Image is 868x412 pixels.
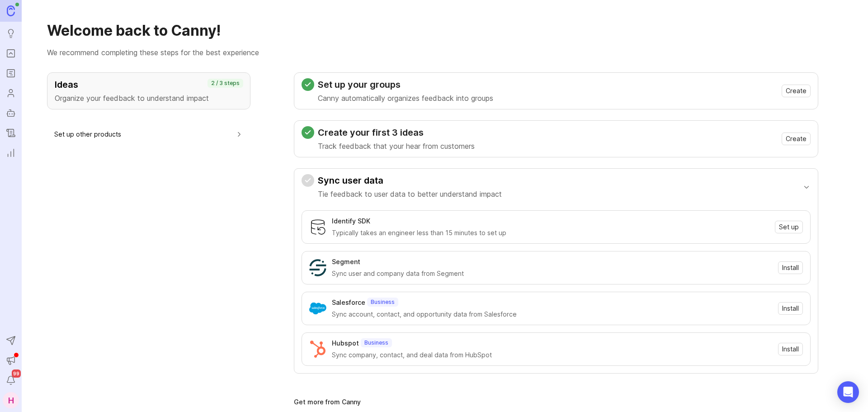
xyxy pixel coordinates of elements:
button: Set up [775,221,803,233]
span: Create [786,134,807,143]
div: Sync account, contact, and opportunity data from Salesforce [332,309,773,319]
h3: Create your first 3 ideas [318,126,475,139]
button: Create [782,133,811,145]
p: Canny automatically organizes feedback into groups [318,93,493,104]
h3: Ideas [55,78,243,91]
button: Sync user dataTie feedback to user data to better understand impact [302,169,811,205]
div: Open Intercom Messenger [837,381,859,403]
span: 99 [12,369,21,378]
a: Roadmaps [3,65,19,81]
span: Install [782,304,799,313]
div: Segment [332,257,360,267]
a: Ideas [3,25,19,42]
span: Install [782,345,799,354]
button: Install [778,261,803,274]
button: IdeasOrganize your feedback to understand impact2 / 3 steps [47,72,250,109]
button: Announcements [3,352,19,369]
div: Get more from Canny [294,399,818,405]
img: Segment [309,259,326,276]
img: Canny Home [7,5,15,16]
button: Send to Autopilot [3,332,19,349]
button: Set up other products [54,124,243,144]
div: Sync company, contact, and deal data from HubSpot [332,350,773,360]
p: Business [364,339,388,346]
span: Set up [779,223,799,232]
p: Business [371,298,395,306]
button: H [3,392,19,408]
div: Sync user dataTie feedback to user data to better understand impact [302,205,811,373]
p: Tie feedback to user data to better understand impact [318,189,502,199]
h3: Set up your groups [318,78,493,91]
div: Salesforce [332,298,365,308]
p: Track feedback that your hear from customers [318,141,475,152]
span: Create [786,86,807,95]
button: Create [782,85,811,97]
a: Portal [3,45,19,62]
button: Install [778,302,803,315]
a: Reporting [3,145,19,161]
p: 2 / 3 steps [211,80,240,87]
div: Identify SDK [332,216,370,226]
span: Install [782,263,799,272]
p: We recommend completing these steps for the best experience [47,47,843,58]
img: Hubspot [309,341,326,358]
img: Identify SDK [309,218,326,236]
button: Install [778,343,803,355]
h3: Sync user data [318,174,502,187]
a: Users [3,85,19,101]
div: Sync user and company data from Segment [332,269,773,279]
div: Hubspot [332,338,359,348]
a: Changelog [3,125,19,141]
p: Organize your feedback to understand impact [55,93,243,104]
button: Notifications [3,372,19,388]
h1: Welcome back to Canny! [47,22,843,40]
a: Autopilot [3,105,19,121]
img: Salesforce [309,300,326,317]
div: Typically takes an engineer less than 15 minutes to set up [332,228,769,238]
